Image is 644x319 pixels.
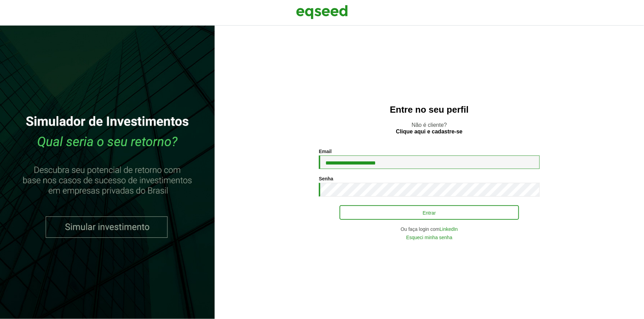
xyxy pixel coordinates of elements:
[296,3,348,21] img: EqSeed Logo
[319,149,332,154] label: Email
[340,205,519,220] button: Entrar
[228,105,630,115] h2: Entre no seu perfil
[396,129,463,134] a: Clique aqui e cadastre-se
[440,227,458,232] a: LinkedIn
[406,235,452,240] a: Esqueci minha senha
[228,122,630,135] p: Não é cliente?
[319,176,333,181] label: Senha
[319,227,540,232] div: Ou faça login com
